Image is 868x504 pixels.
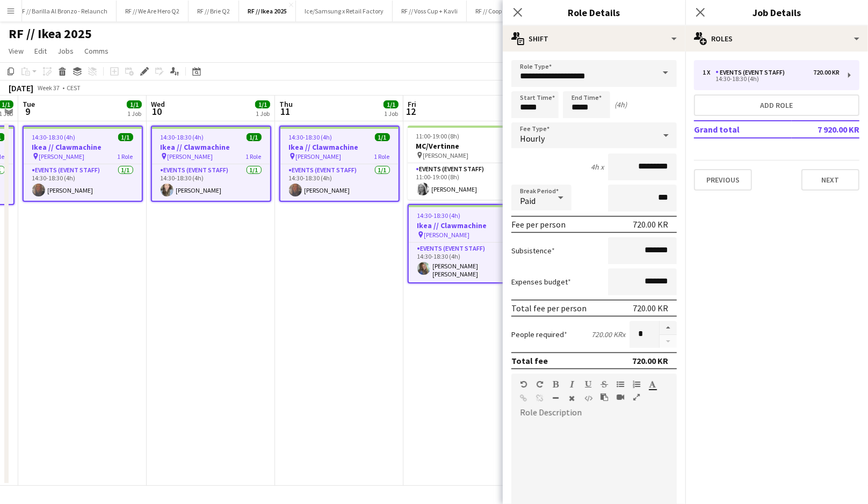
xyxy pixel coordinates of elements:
button: RF // Brie Q2 [189,1,239,21]
span: 12 [406,105,416,118]
div: (4h) [614,100,627,109]
button: Unordered List [617,380,624,389]
h1: RF // Ikea 2025 [9,26,92,42]
span: [PERSON_NAME] [296,152,342,160]
div: 720.00 KR [632,355,668,366]
span: [PERSON_NAME] [39,152,85,160]
label: People required [511,330,567,339]
span: Week 37 [35,84,62,92]
span: [PERSON_NAME] [424,231,470,239]
button: HTML Code [584,394,592,403]
div: 720.00 KR [633,303,668,313]
app-card-role: Events (Event Staff)1/114:30-18:30 (4h)[PERSON_NAME] [152,164,270,201]
button: RF // We Are Hero Q2 [117,1,189,21]
button: Ordered List [633,380,640,389]
span: 9 [21,105,35,118]
span: 1/1 [127,100,142,108]
div: 1 x [703,69,715,76]
button: Previous [694,169,752,191]
div: 720.00 KR [633,219,668,230]
div: Total fee [511,355,548,366]
span: 1/1 [118,133,133,141]
button: RF // Coop Grill // Q2 -Q3 [467,1,549,21]
td: 7 920.00 KR [792,121,859,138]
button: Add role [694,94,859,116]
button: RF // Ikea 2025 [239,1,296,21]
div: 1 Job [256,109,270,118]
div: Shift [503,26,685,52]
span: 10 [149,105,165,118]
div: 1 Job [127,109,141,118]
span: 14:30-18:30 (4h) [289,133,332,141]
h3: Ikea // Clawmachine [280,142,399,152]
a: View [4,44,28,58]
button: RF // Barilla Al Bronzo - Relaunch [10,1,117,21]
span: [PERSON_NAME] [168,152,213,160]
div: 720.00 KR x [591,330,625,339]
button: Strikethrough [601,380,608,389]
button: Bold [552,380,560,389]
div: CEST [67,84,81,92]
span: Fri [408,99,416,109]
td: Grand total [694,121,792,138]
span: 1 Role [118,152,133,160]
span: 1/1 [375,133,390,141]
app-job-card: 14:30-18:30 (4h)1/1Ikea // Clawmachine [PERSON_NAME]1 RoleEvents (Event Staff)1/114:30-18:30 (4h)... [151,126,271,202]
div: 14:30-18:30 (4h) [703,76,840,82]
button: Redo [536,380,544,389]
h3: Role Details [503,5,685,19]
span: 14:30-18:30 (4h) [417,211,461,220]
button: Clear Formatting [568,394,576,403]
app-card-role: Events (Event Staff)1/111:00-19:00 (8h)[PERSON_NAME] [408,163,528,200]
a: Comms [80,44,113,58]
button: Next [801,169,859,191]
app-card-role: Events (Event Staff)1/114:30-18:30 (4h)[PERSON_NAME] [PERSON_NAME] [409,243,527,282]
div: 4h x [591,162,604,172]
span: 1/1 [247,133,262,141]
span: 1 Role [246,152,262,160]
app-job-card: 11:00-19:00 (8h)1/1MC/Vertinne [PERSON_NAME]1 RoleEvents (Event Staff)1/111:00-19:00 (8h)[PERSON_... [408,126,528,200]
label: Subsistence [511,246,555,255]
span: 1/1 [255,100,270,108]
h3: Ikea // Clawmachine [409,221,527,230]
span: Paid [520,195,536,206]
div: Total fee per person [511,303,587,313]
app-job-card: 14:30-18:30 (4h)1/1Ikea // Clawmachine [PERSON_NAME]1 RoleEvents (Event Staff)1/114:30-18:30 (4h)... [408,204,528,283]
app-job-card: 14:30-18:30 (4h)1/1Ikea // Clawmachine [PERSON_NAME]1 RoleEvents (Event Staff)1/114:30-18:30 (4h)... [279,126,400,202]
button: Undo [520,380,527,389]
div: 720.00 KR [813,69,840,76]
span: 1 Role [374,152,390,160]
div: 1 Job [384,109,398,118]
button: Fullscreen [633,393,640,401]
span: View [9,46,24,56]
button: Insert video [617,393,624,401]
span: 11 [278,105,293,118]
button: Text Color [649,380,656,389]
span: Jobs [57,46,74,56]
a: Jobs [53,44,78,58]
label: Expenses budget [511,277,571,287]
button: Ice/Samsung x Retail Factory [296,1,393,21]
button: Italic [568,380,576,389]
app-job-card: 14:30-18:30 (4h)1/1Ikea // Clawmachine [PERSON_NAME]1 RoleEvents (Event Staff)1/114:30-18:30 (4h)... [23,126,143,202]
div: Fee per person [511,219,566,230]
span: 14:30-18:30 (4h) [32,133,76,141]
button: Underline [584,380,592,389]
div: Roles [685,26,868,52]
span: 1/1 [384,100,399,108]
span: [PERSON_NAME] [423,151,469,159]
button: Increase [660,321,677,335]
span: Edit [34,46,47,56]
button: Paste as plain text [601,393,608,401]
button: Horizontal Line [552,394,560,403]
h3: Job Details [685,5,868,19]
h3: MC/Vertinne [408,141,528,151]
div: Events (Event Staff) [715,69,789,76]
app-card-role: Events (Event Staff)1/114:30-18:30 (4h)[PERSON_NAME] [280,164,399,201]
a: Edit [30,44,51,58]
